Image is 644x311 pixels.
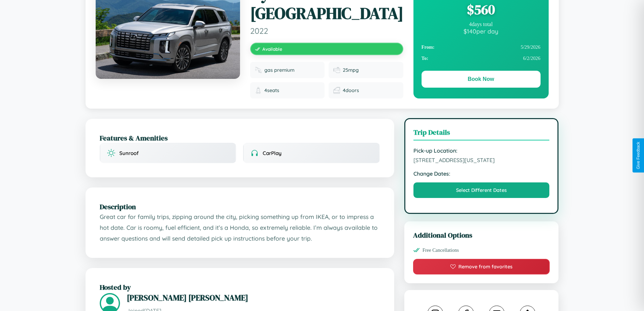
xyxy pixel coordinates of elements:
[100,282,380,292] h2: Hosted by
[422,0,541,19] div: $ 560
[255,67,262,73] img: Fuel type
[413,259,550,274] button: Remove from favorites
[422,42,541,53] div: 5 / 29 / 2026
[413,127,550,140] h3: Trip Details
[127,292,380,303] h3: [PERSON_NAME] [PERSON_NAME]
[343,67,359,73] span: 25 mpg
[333,87,340,94] img: Doors
[413,147,550,154] strong: Pick-up Location:
[100,133,380,143] h2: Features & Amenities
[422,21,541,27] div: 4 days total
[413,182,550,198] button: Select Different Dates
[413,157,550,163] span: [STREET_ADDRESS][US_STATE]
[250,26,403,36] span: 2022
[333,67,340,73] img: Fuel efficiency
[264,87,279,93] span: 4 seats
[422,55,428,61] strong: To:
[100,202,380,212] h2: Description
[119,150,139,156] span: Sunroof
[343,87,359,93] span: 4 doors
[255,87,262,94] img: Seats
[422,71,541,88] button: Book Now
[636,142,641,169] div: Give Feedback
[422,44,435,50] strong: From:
[262,46,282,52] span: Available
[422,27,541,35] div: $ 140 per day
[422,53,541,64] div: 6 / 2 / 2026
[100,212,380,244] p: Great car for family trips, zipping around the city, picking something up from IKEA, or to impres...
[423,247,459,253] span: Free Cancellations
[413,170,550,177] strong: Change Dates:
[264,67,294,73] span: gas premium
[413,230,550,240] h3: Additional Options
[263,150,282,156] span: CarPlay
